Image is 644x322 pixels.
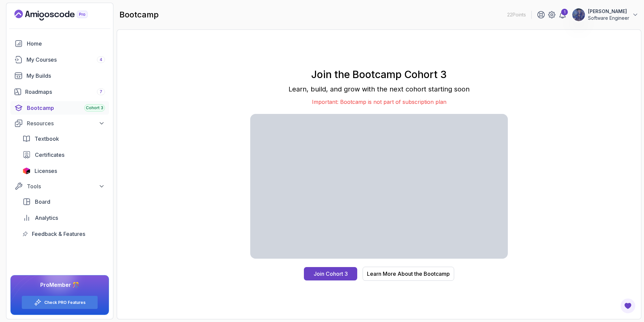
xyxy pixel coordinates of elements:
span: Certificates [35,151,64,159]
span: Board [35,198,50,206]
button: Open Feedback Button [620,298,636,314]
div: 1 [561,9,568,15]
a: 1 [558,11,567,19]
a: feedback [18,227,109,241]
div: Join Cohort 3 [314,270,348,278]
div: My Courses [26,56,105,64]
a: builds [10,69,109,82]
button: Check PRO Features [21,296,98,309]
div: My Builds [26,72,105,80]
img: user profile image [572,8,585,21]
a: licenses [18,164,109,178]
a: bootcamp [10,101,109,115]
button: user profile image[PERSON_NAME]Software Engineer [572,8,639,21]
span: Textbook [35,135,59,143]
div: Learn More About the Bootcamp [367,270,450,278]
h1: Join the Bootcamp Cohort 3 [250,68,508,80]
button: Join Cohort 3 [304,267,357,280]
a: home [10,37,109,50]
a: textbook [18,132,109,145]
span: Analytics [35,214,58,222]
a: roadmaps [10,85,109,99]
div: Bootcamp [27,104,105,112]
h2: bootcamp [119,9,159,20]
div: Tools [27,182,105,190]
span: 4 [100,57,102,62]
p: Software Engineer [588,15,629,21]
a: analytics [18,211,109,224]
span: Cohort 3 [86,105,103,111]
a: courses [10,53,109,66]
div: Resources [27,119,105,127]
div: Home [27,40,105,48]
div: Roadmaps [25,88,105,96]
button: Tools [10,180,109,192]
button: Learn More About the Bootcamp [363,267,454,281]
button: Resources [10,117,109,129]
a: board [18,195,109,208]
a: Check PRO Features [44,300,86,305]
a: Landing page [14,10,103,20]
p: Important: Bootcamp is not part of subscription plan [250,98,508,106]
span: Licenses [35,167,57,175]
p: Learn, build, and grow with the next cohort starting soon [250,84,508,94]
span: 7 [100,89,102,94]
p: 22 Points [507,11,526,18]
img: jetbrains icon [22,168,31,174]
a: certificates [18,148,109,162]
span: Feedback & Features [32,230,85,238]
p: [PERSON_NAME] [588,8,629,15]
